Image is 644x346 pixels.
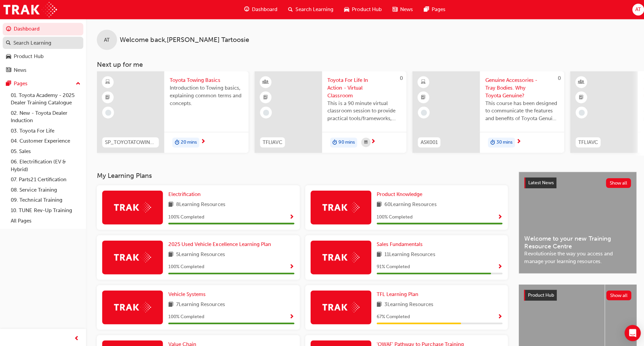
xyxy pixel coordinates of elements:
span: Toyota For Life In Action - Virtual Classroom [326,76,399,99]
a: News [3,64,83,76]
span: Vehicle Systems [167,290,205,296]
span: Product Knowledge [375,190,420,196]
span: booktick-icon [419,93,424,101]
span: Toyota Towing Basics [169,76,242,84]
h3: Next up for me [86,60,644,68]
span: news-icon [6,67,11,73]
a: car-iconProduct Hub [337,3,385,16]
span: car-icon [6,53,11,59]
a: Vehicle Systems [167,289,207,297]
span: learningRecordVerb_NONE-icon [419,109,425,115]
span: TFLIAVC [261,138,281,146]
button: Show Progress [495,311,500,319]
span: search-icon [6,40,11,46]
span: 100 % Completed [167,311,203,319]
a: Latest NewsShow allWelcome to your new Training Resource CentreRevolutionise the way you access a... [516,171,633,272]
span: 90 mins [337,138,353,146]
img: Trak [321,300,358,311]
a: Product Knowledge [375,190,423,197]
span: 100 % Completed [167,212,203,220]
a: 10. TUNE Rev-Up Training [8,204,83,215]
span: learningResourceType_INSTRUCTOR_LED-icon [262,78,267,86]
span: ASK001 [418,138,435,146]
span: 8 Learning Resources [175,200,224,208]
a: Sales Fundamentals [375,239,423,247]
span: news-icon [390,5,395,14]
span: booktick-icon [262,93,267,101]
span: AT [104,36,109,44]
span: Product Hub [350,6,380,13]
span: Genuine Accessories - Tray Bodies. Why Toyota Genuine? [483,76,556,99]
span: pages-icon [6,81,11,87]
a: TFL Learning Plan [375,289,419,297]
a: 05. Sales [8,146,83,156]
span: up-icon [75,79,80,88]
span: Show Progress [495,263,500,269]
button: Show Progress [288,261,293,270]
span: guage-icon [243,5,248,14]
span: duration-icon [331,138,335,146]
span: Dashboard [251,6,276,13]
a: Latest NewsShow all [522,177,628,187]
span: prev-icon [74,333,79,341]
div: Open Intercom Messenger [621,323,637,339]
span: book-icon [375,249,380,258]
span: learningRecordVerb_NONE-icon [105,109,111,115]
span: book-icon [167,249,172,258]
div: Pages [14,80,28,87]
span: 0 [555,75,558,81]
span: learningRecordVerb_NONE-icon [576,109,582,115]
span: Show Progress [288,213,293,219]
span: booktick-icon [576,93,581,101]
span: learningResourceType_INSTRUCTOR_LED-icon [576,78,581,86]
button: Show Progress [495,212,500,220]
div: Product Hub [14,52,43,60]
button: Pages [3,77,83,90]
span: 'OWAF' Pathway to Purchase Training [375,339,462,345]
span: Show Progress [288,312,293,318]
a: guage-iconDashboard [237,3,281,16]
span: pages-icon [422,5,427,14]
span: 60 Learning Resources [382,200,434,208]
span: learningResourceType_ELEARNING-icon [105,78,110,86]
div: Search Learning [13,39,51,47]
span: Welcome back , [PERSON_NAME] Tartoosie [119,36,248,44]
div: News [14,66,26,74]
button: Show all [603,289,628,299]
span: 20 mins [180,138,196,146]
span: 91 % Completed [375,262,408,269]
span: Welcome to your new Training Resource Centre [522,234,628,249]
a: 03. Toyota For Life [8,125,83,136]
span: Introduction to Towing basics, explaining common terms and concepts. [169,84,242,107]
a: 2025 Used Vehicle Excellence Learning Plan [167,239,272,247]
a: 09. Technical Training [8,194,83,204]
a: news-iconNews [385,3,416,16]
button: Show all [603,177,628,187]
span: book-icon [167,200,172,208]
button: Show Progress [288,311,293,319]
img: Trak [321,251,358,261]
a: 0ASK001Genuine Accessories - Tray Bodies. Why Toyota Genuine?This course has been designed to com... [410,71,561,152]
a: Search Learning [3,37,83,49]
button: AT [629,4,641,15]
span: booktick-icon [105,93,110,101]
a: 0TFLIAVCToyota For Life In Action - Virtual ClassroomThis is a 90 minute virtual classroom sessio... [253,71,404,152]
span: learningRecordVerb_NONE-icon [262,109,268,115]
span: book-icon [167,299,172,307]
span: 100 % Completed [167,262,203,269]
span: book-icon [375,200,380,208]
span: duration-icon [174,138,178,146]
h3: My Learning Plans [96,171,505,179]
span: learningResourceType_ELEARNING-icon [419,78,424,86]
button: Show Progress [495,261,500,270]
span: next-icon [514,138,519,144]
button: DashboardSearch LearningProduct HubNews [3,21,83,77]
span: 5 Learning Resources [175,249,224,258]
a: Product Hub [3,50,83,62]
span: duration-icon [488,138,492,146]
span: Pages [429,6,443,13]
img: Trak [113,300,150,311]
span: 0 [398,75,401,81]
span: Show Progress [495,312,500,318]
span: car-icon [342,5,347,14]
